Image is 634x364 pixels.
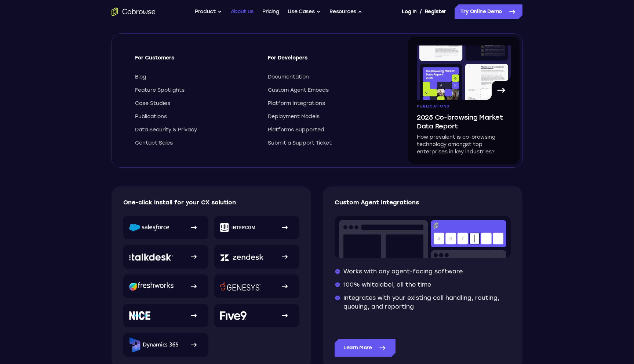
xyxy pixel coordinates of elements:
span: Custom Agent Embeds [268,87,329,94]
span: Blog [135,73,146,81]
img: NICE logo [129,311,150,320]
a: Platforms Supported [268,126,387,134]
a: Zendesk logo [214,245,299,269]
a: Intercom logo [214,216,299,239]
span: Publications [135,113,167,120]
a: Platform Integrations [268,100,387,107]
li: Works with any agent-facing software [335,267,511,276]
img: Genesys logo [220,282,260,291]
img: Zendesk logo [220,253,263,261]
span: / [420,7,422,16]
a: Case Studies [135,100,255,107]
a: Five9 logo [214,304,299,327]
a: Pricing [262,4,279,19]
span: Case Studies [135,100,170,107]
span: Submit a Support Ticket [268,139,332,147]
a: Documentation [268,73,387,81]
a: Submit a Support Ticket [268,139,387,147]
a: Freshworks logo [123,274,208,298]
li: 100% whitelabel, all the time [335,280,511,289]
button: Use Cases [288,4,321,19]
a: Deployment Models [268,113,387,120]
a: Try Online Demo [455,4,522,19]
span: Publications [417,104,449,109]
span: Documentation [268,73,309,81]
a: Register [425,4,446,19]
a: Publications [135,113,255,120]
a: Feature Spotlights [135,87,255,94]
a: Log In [402,4,416,19]
a: Blog [135,73,255,81]
img: Microsoft Dynamics 365 logo [129,338,178,352]
a: Custom Agent Embeds [268,87,387,94]
img: Intercom logo [220,223,255,232]
button: Resources [329,4,362,19]
a: Salesforce logo [123,216,208,239]
a: About us [231,4,254,19]
p: Custom Agent Integrations [335,198,511,207]
span: Platform Integrations [268,100,325,107]
button: Product [195,4,222,19]
a: Genesys logo [214,274,299,298]
span: Data Security & Privacy [135,126,197,134]
img: Salesforce logo [129,223,169,232]
p: One-click install for your CX solution [123,198,300,207]
span: Platforms Supported [268,126,324,134]
img: Co-browse code entry input [335,216,511,258]
li: Integrates with your existing call handling, routing, queuing, and reporting [335,294,511,311]
p: How prevalent is co-browsing technology amongst top enterprises in key industries? [417,134,511,156]
a: Go to the home page [112,7,156,16]
span: For Developers [268,54,387,68]
a: Learn More [335,339,396,357]
span: For Customers [135,54,255,68]
span: Deployment Models [268,113,320,120]
span: Contact Sales [135,139,173,147]
a: Data Security & Privacy [135,126,255,134]
a: Contact Sales [135,139,255,147]
img: Freshworks logo [129,282,174,291]
img: Talkdesk logo [129,253,173,261]
a: Microsoft Dynamics 365 logo [123,333,208,357]
img: Five9 logo [220,311,247,320]
img: A page from the browsing market ebook [417,45,511,100]
span: 2025 Co-browsing Market Data Report [417,113,511,131]
span: Feature Spotlights [135,87,185,94]
a: Talkdesk logo [123,245,208,269]
a: NICE logo [123,304,208,327]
